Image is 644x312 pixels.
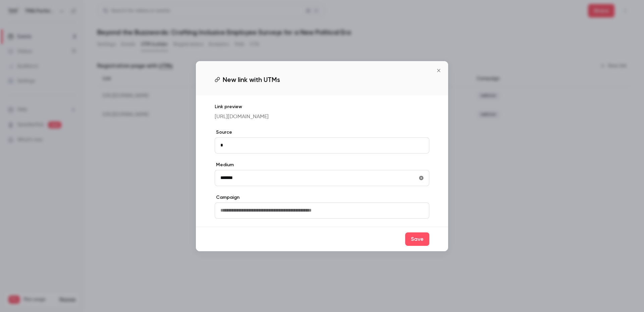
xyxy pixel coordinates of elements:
[405,232,429,246] button: Save
[432,64,445,77] button: Close
[416,173,427,183] button: utmMedium
[215,103,429,110] p: Link preview
[215,194,429,201] label: Campaign
[409,174,417,182] keeper-lock: Open Keeper Popup
[215,129,429,136] label: Source
[215,162,429,168] label: Medium
[215,113,429,121] p: [URL][DOMAIN_NAME]
[223,75,280,85] span: New link with UTMs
